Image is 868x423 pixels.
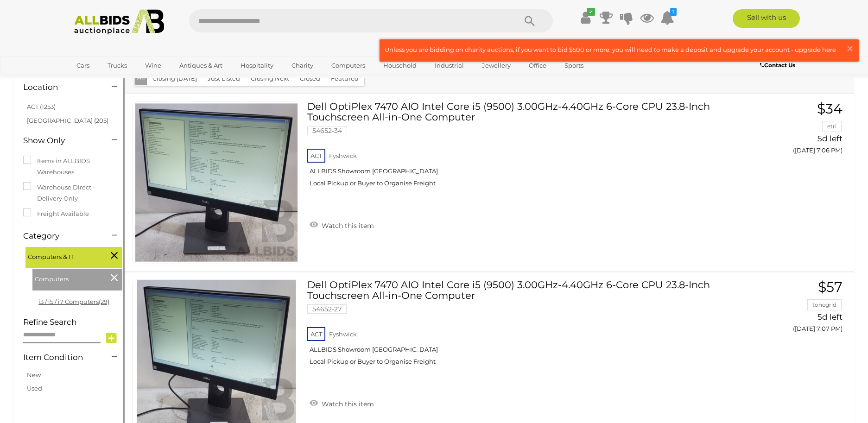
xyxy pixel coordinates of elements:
[202,71,246,86] button: Just Listed
[733,9,800,28] a: Sell with us
[23,353,98,362] h4: Item Condition
[173,58,228,73] a: Antiques & Art
[38,298,109,305] a: i3 / i5 / i7 Computers(29)
[147,71,203,86] button: Closing [DATE]
[27,371,41,379] a: New
[139,58,167,73] a: Wine
[740,101,845,159] a: $34 etri 5d left ([DATE] 7:06 PM)
[70,58,95,73] a: Cars
[818,278,843,296] span: $57
[234,58,279,73] a: Hospitality
[23,232,98,240] h4: Category
[23,182,115,204] label: Warehouse Direct - Delivery Only
[476,58,517,73] a: Jewellery
[817,100,843,117] span: $34
[27,103,56,110] a: ACT (1253)
[314,101,726,194] a: Dell OptiPlex 7470 AIO Intel Core i5 (9500) 3.00GHz-4.40GHz 6-Core CPU 23.8-Inch Touchscreen All-...
[760,60,798,70] a: Contact Us
[325,71,364,86] button: Featured
[429,58,470,73] a: Industrial
[307,396,376,410] a: Watch this item
[307,218,376,232] a: Watch this item
[740,279,845,337] a: $57 tonegrid 5d left ([DATE] 7:07 PM)
[69,9,170,35] img: Allbids.com.au
[846,39,854,57] span: ×
[28,249,97,262] span: Computers & IT
[23,318,122,327] h4: Refine Search
[523,58,552,73] a: Office
[377,58,423,73] a: Household
[23,156,115,177] label: Items in ALLBIDS Warehouses
[660,9,674,26] a: 1
[70,73,148,88] a: [GEOGRAPHIC_DATA]
[245,71,295,86] button: Closing Next
[579,9,593,26] a: ✔
[23,136,98,145] h4: Show Only
[99,298,109,305] span: (29)
[294,71,326,86] button: Closed
[27,385,42,392] a: Used
[27,117,108,124] a: [GEOGRAPHIC_DATA] (205)
[35,271,104,284] span: Computers
[670,8,677,16] i: 1
[760,62,795,69] b: Contact Us
[319,221,374,230] span: Watch this item
[135,101,298,264] img: 54652-34a.jpg
[101,58,133,73] a: Trucks
[23,208,89,219] label: Freight Available
[23,83,98,92] h4: Location
[587,8,595,16] i: ✔
[507,9,553,32] button: Search
[325,58,371,73] a: Computers
[558,58,589,73] a: Sports
[285,58,319,73] a: Charity
[314,279,726,372] a: Dell OptiPlex 7470 AIO Intel Core i5 (9500) 3.00GHz-4.40GHz 6-Core CPU 23.8-Inch Touchscreen All-...
[319,400,374,408] span: Watch this item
